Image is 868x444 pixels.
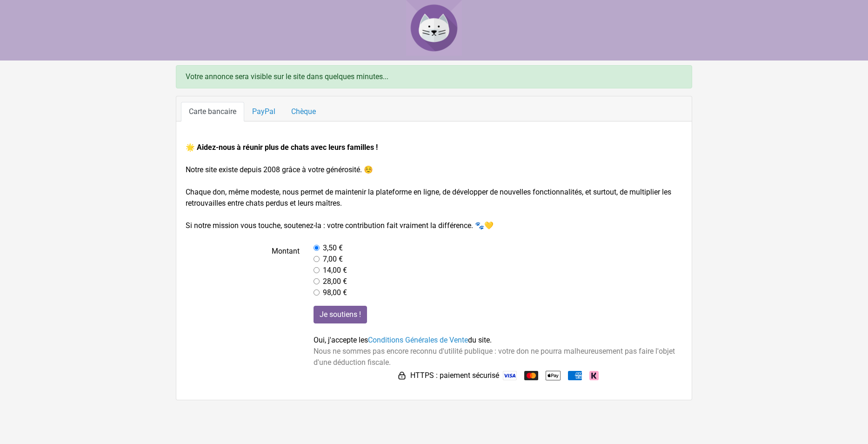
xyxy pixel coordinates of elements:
img: HTTPS : paiement sécurisé [397,371,407,380]
label: 7,00 € [323,254,343,265]
span: HTTPS : paiement sécurisé [410,370,499,381]
img: Visa [503,371,517,380]
span: Oui, j'accepte les du site. [314,336,492,344]
label: 3,50 € [323,242,343,254]
strong: 🌟 Aidez-nous à réunir plus de chats avec leurs familles ! [186,143,378,152]
a: Carte bancaire [181,102,244,121]
form: Notre site existe depuis 2008 grâce à votre générosité. ☺️ Chaque don, même modeste, nous permet ... [186,142,682,383]
img: American Express [568,371,582,380]
a: PayPal [244,102,283,121]
label: Montant [179,242,307,298]
span: Nous ne sommes pas encore reconnu d'utilité publique : votre don ne pourra malheureusement pas fa... [314,347,675,367]
img: Klarna [589,371,599,380]
label: 98,00 € [323,287,347,298]
a: Conditions Générales de Vente [368,336,468,344]
div: Votre annonce sera visible sur le site dans quelques minutes... [176,65,692,88]
label: 28,00 € [323,276,347,287]
img: Mastercard [524,371,538,380]
input: Je soutiens ! [314,306,367,323]
a: Chèque [283,102,324,121]
label: 14,00 € [323,265,347,276]
img: Apple Pay [546,368,561,383]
